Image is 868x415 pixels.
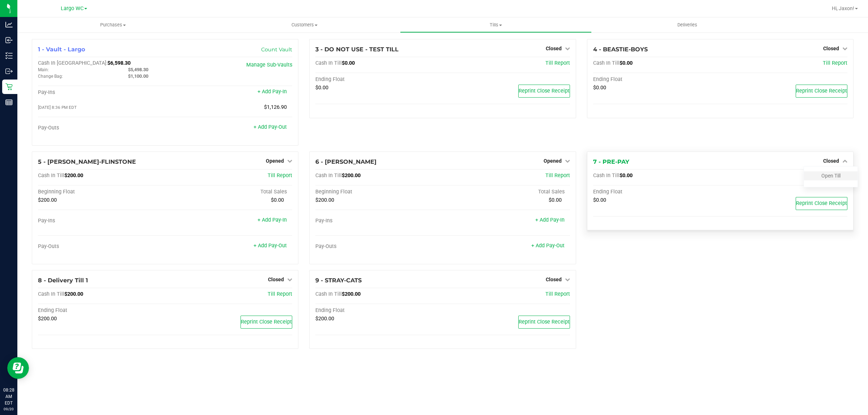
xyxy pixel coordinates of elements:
[546,46,562,51] span: Closed
[519,88,570,94] span: Reprint Close Receipt
[315,76,443,83] div: Ending Float
[315,197,334,203] span: $200.00
[38,197,57,203] span: $200.00
[545,172,570,179] a: Till Report
[519,319,570,325] span: Reprint Close Receipt
[549,197,562,203] span: $0.00
[593,76,720,83] div: Ending Float
[38,277,88,284] span: 8 - Delivery Till 1
[315,46,399,53] span: 3 - DO NOT USE - TEST TILL
[443,189,570,195] div: Total Sales
[545,291,570,297] a: Till Report
[254,124,287,130] a: + Add Pay-Out
[315,85,328,91] span: $0.00
[315,277,362,284] span: 9 - STRAY-CATS
[61,5,84,12] span: Largo WC
[531,243,565,249] a: + Add Pay-Out
[832,5,854,11] span: Hi, Jaxon!
[38,158,136,165] span: 5 - [PERSON_NAME]-FLINSTONE
[17,22,209,28] span: Purchases
[593,60,620,66] span: Cash In Till
[315,243,443,250] div: Pay-Outs
[38,172,64,179] span: Cash In Till
[796,85,847,98] button: Reprint Close Receipt
[17,17,209,33] a: Purchases
[823,46,839,51] span: Closed
[268,277,284,282] span: Closed
[796,200,847,206] span: Reprint Close Receipt
[246,62,292,68] a: Manage Sub-Vaults
[38,125,165,131] div: Pay-Outs
[254,243,287,249] a: + Add Pay-Out
[620,60,633,66] span: $0.00
[64,172,83,179] span: $200.00
[5,83,13,90] inline-svg: Retail
[5,21,13,28] inline-svg: Analytics
[546,277,562,282] span: Closed
[518,85,570,98] button: Reprint Close Receipt
[128,73,148,79] span: $1,100.00
[209,22,400,28] span: Customers
[400,22,591,28] span: Tills
[38,67,49,72] span: Main:
[535,217,565,223] a: + Add Pay-In
[258,217,287,223] a: + Add Pay-In
[315,172,342,179] span: Cash In Till
[620,172,633,179] span: $0.00
[264,104,287,110] span: $1,126.90
[3,406,14,412] p: 09/20
[796,88,847,94] span: Reprint Close Receipt
[38,243,165,250] div: Pay-Outs
[593,85,606,91] span: $0.00
[38,291,64,297] span: Cash In Till
[241,319,292,325] span: Reprint Close Receipt
[38,89,165,96] div: Pay-Ins
[315,218,443,224] div: Pay-Ins
[342,60,355,66] span: $0.00
[823,158,839,164] span: Closed
[3,387,14,406] p: 08:28 AM EDT
[593,172,620,179] span: Cash In Till
[5,52,13,59] inline-svg: Inventory
[518,316,570,329] button: Reprint Close Receipt
[258,89,287,95] a: + Add Pay-In
[668,22,707,28] span: Deliveries
[593,46,648,53] span: 4 - BEASTIE-BOYS
[271,197,284,203] span: $0.00
[38,189,165,195] div: Beginning Float
[241,316,292,329] button: Reprint Close Receipt
[593,158,629,165] span: 7 - PRE-PAY
[5,99,13,106] inline-svg: Reports
[128,67,148,72] span: $5,498.30
[209,17,400,33] a: Customers
[107,60,131,66] span: $6,598.30
[315,60,342,66] span: Cash In Till
[315,158,376,165] span: 6 - [PERSON_NAME]
[315,291,342,297] span: Cash In Till
[544,158,562,164] span: Opened
[545,60,570,66] a: Till Report
[268,291,292,297] a: Till Report
[38,60,107,66] span: Cash In [GEOGRAPHIC_DATA]:
[796,197,847,210] button: Reprint Close Receipt
[593,197,606,203] span: $0.00
[342,291,361,297] span: $200.00
[342,172,361,179] span: $200.00
[261,46,292,53] a: Count Vault
[315,307,443,314] div: Ending Float
[64,291,83,297] span: $200.00
[593,189,720,195] div: Ending Float
[38,307,165,314] div: Ending Float
[7,357,29,379] iframe: Resource center
[165,189,293,195] div: Total Sales
[5,68,13,75] inline-svg: Outbound
[823,60,847,66] a: Till Report
[38,316,57,322] span: $200.00
[268,172,292,179] a: Till Report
